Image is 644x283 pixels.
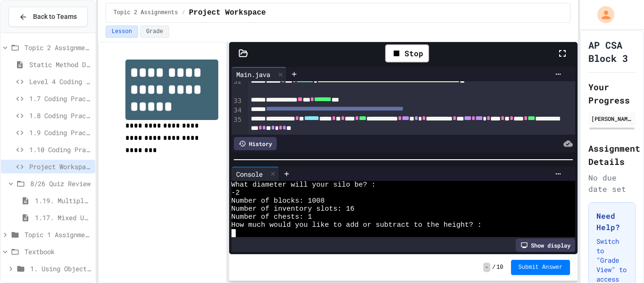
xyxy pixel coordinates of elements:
span: Static Method Demo [29,60,91,69]
button: Submit Answer [511,260,570,275]
div: 32 [231,77,243,96]
span: / [492,264,495,271]
div: Stop [385,44,429,62]
button: Back to Teams [8,7,88,27]
h2: Assignment Details [588,142,636,168]
span: Project Workspace [189,7,266,18]
span: / [182,9,185,17]
span: 1.19. Multiple Choice Exercises for Unit 1a (1.1-1.6) [35,196,91,206]
span: 1.8 Coding Practice [29,111,91,120]
button: Lesson [106,26,138,38]
div: My Account [587,4,617,26]
button: Grade [140,26,169,38]
span: Topic 2 Assignments [114,9,178,17]
span: Topic 1 Assignments [25,230,91,240]
span: 1.10 Coding Practice [29,145,91,154]
span: Topic 2 Assignments [25,43,91,52]
div: Show display [516,239,575,252]
span: 10 [496,264,503,271]
div: No due date set [588,172,636,195]
div: [PERSON_NAME] [591,114,633,123]
span: 1.7 Coding Practice [29,94,91,103]
div: 35 [231,115,243,134]
div: 34 [231,106,243,115]
span: -2 [231,189,240,197]
h3: Need Help? [596,210,627,233]
div: Console [231,169,267,179]
div: Main.java [231,67,287,81]
span: Submit Answer [519,264,563,271]
span: 1. Using Objects and Methods [30,264,91,274]
div: 33 [231,96,243,106]
span: 1.17. Mixed Up Code Practice 1.1-1.6 [35,213,91,223]
span: What diameter will your silo be? : [231,181,376,189]
span: How much would you like to add or subtract to the height? : [231,221,482,229]
div: 36 [231,134,243,144]
span: Number of blocks: 1008 [231,197,325,205]
span: Back to Teams [33,12,77,22]
span: Project Workspace [29,162,91,172]
span: Level 4 Coding Challenge [29,77,91,86]
span: Number of chests: 1 [231,213,312,221]
span: Number of inventory slots: 16 [231,205,355,213]
span: - [483,263,490,272]
h1: AP CSA Block 3 [588,38,636,65]
div: Main.java [231,69,275,79]
span: 8/26 Quiz Review [30,179,91,189]
h2: Your Progress [588,80,636,107]
span: 1.9 Coding Practice [29,128,91,137]
span: Textbook [25,247,91,257]
div: History [234,137,277,150]
div: Console [231,167,279,181]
